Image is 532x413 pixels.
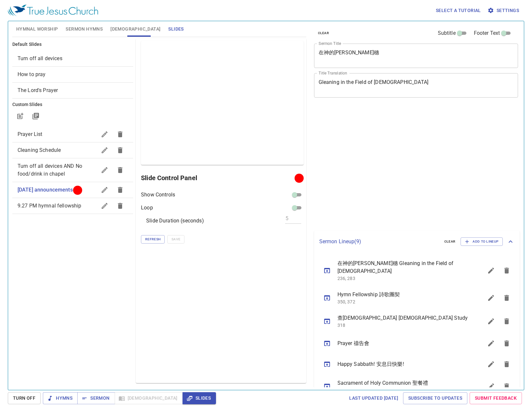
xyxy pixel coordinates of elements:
[314,231,520,252] div: Sermon Lineup(9)clearAdd to Lineup
[12,67,133,82] div: How to pray
[12,101,133,108] h6: Custom Slides
[489,7,519,15] span: Settings
[337,299,468,305] p: 350, 372
[347,392,401,404] a: Last updated [DATE]
[12,83,133,98] div: The Lord's Prayer
[188,394,211,402] span: Slides
[403,392,467,404] a: Subscribe to Updates
[440,238,460,246] button: clear
[311,104,478,228] iframe: from-child
[337,291,468,299] span: Hymn Fellowship 詩歌團契
[337,275,468,282] p: 236, 283
[12,142,133,158] div: Cleaning Schedule
[82,394,109,402] span: Sermon
[461,237,503,246] button: Add to Lineup
[438,29,456,37] span: Subtitle
[18,163,82,177] span: Turn off all devices AND No food/drink in chapel
[110,25,160,33] span: [DEMOGRAPHIC_DATA]
[43,392,78,404] button: Hymns
[337,314,468,322] span: 查[DEMOGRAPHIC_DATA] [DEMOGRAPHIC_DATA] Study
[48,394,72,402] span: Hymns
[337,360,468,368] span: Happy Sabbath! 安息日快樂!
[337,260,468,275] span: 在神的[PERSON_NAME]穗 Gleaning in the Field of [DEMOGRAPHIC_DATA]
[146,217,204,225] p: Slide Duration (seconds)
[408,394,462,402] span: Subscribe to Updates
[141,204,153,212] p: Loop
[349,394,398,402] span: Last updated [DATE]
[444,239,456,245] span: clear
[77,392,115,404] button: Sermon
[314,29,333,37] button: clear
[12,51,133,66] div: Turn off all devices
[470,392,522,404] a: Submit Feedback
[337,387,468,393] p: 296A, 76, 77, 97, 98, 449, 78
[66,25,103,33] span: Sermon Hymns
[486,5,522,17] button: Settings
[319,238,439,246] p: Sermon Lineup ( 9 )
[18,203,82,209] span: 9.27 PM hymnal fellowship
[13,394,35,402] span: Turn Off
[18,71,46,77] span: [object Object]
[337,340,468,347] span: Prayer 禱告會
[12,182,133,198] div: [DATE] announcements
[12,127,133,142] div: Prayer List
[12,41,133,48] h6: Default Slides
[12,158,133,182] div: Turn off all devices AND No food/drink in chapel
[141,173,297,183] h6: Slide Control Panel
[318,30,329,36] span: clear
[18,87,58,93] span: [object Object]
[16,25,58,33] span: Hymnal Worship
[436,7,481,15] span: Select a tutorial
[18,131,43,137] span: Prayer List
[8,392,41,404] button: Turn Off
[319,79,514,91] textarea: Gleaning in the Field of [DEMOGRAPHIC_DATA]
[18,55,62,61] span: [object Object]
[475,394,517,402] span: Submit Feedback
[319,49,514,62] textarea: 在神的[PERSON_NAME]穗
[18,187,73,193] span: 9.27.25 announcements
[141,191,175,199] p: Show Controls
[12,198,133,214] div: 9.27 PM hymnal fellowship
[474,29,500,37] span: Footer Text
[168,25,184,33] span: Slides
[145,236,160,242] span: Refresh
[18,147,61,153] span: Cleaning Schedule
[183,392,216,404] button: Slides
[141,235,165,244] button: Refresh
[433,5,484,17] button: Select a tutorial
[337,379,468,387] span: Sacrament of Holy Communion 聖餐禮
[337,322,468,328] p: 318
[8,5,98,16] img: True Jesus Church
[465,239,499,245] span: Add to Lineup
